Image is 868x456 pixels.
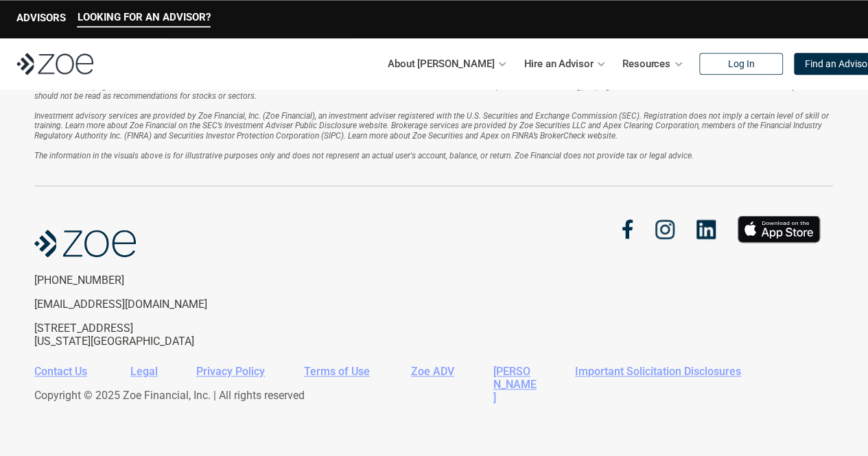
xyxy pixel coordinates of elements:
p: [PHONE_NUMBER] [34,274,259,287]
p: About [PERSON_NAME] [388,53,494,74]
a: Contact Us [34,365,87,378]
a: [PERSON_NAME] [493,365,537,404]
p: Copyright © 2025 Zoe Financial, Inc. | All rights reserved [34,389,823,402]
a: Zoe ADV [411,365,454,378]
p: [EMAIL_ADDRESS][DOMAIN_NAME] [34,298,259,311]
p: LOOKING FOR AN ADVISOR? [78,11,211,23]
em: Investment advisory services are provided by Zoe Financial, Inc. (Zoe Financial), an investment a... [34,111,831,141]
p: Resources [622,53,670,74]
a: Terms of Use [304,365,370,378]
a: Important Solicitation Disclosures [575,365,741,378]
em: Disclosure: This page is not investment advice and should not be relied on for such advice or as ... [34,82,823,101]
p: Hire an Advisor [524,53,593,74]
p: ADVISORS [16,12,66,24]
a: Log In [699,53,783,75]
p: Log In [727,58,754,70]
p: [STREET_ADDRESS] [US_STATE][GEOGRAPHIC_DATA] [34,322,259,348]
em: The information in the visuals above is for illustrative purposes only and does not represent an ... [34,151,694,160]
a: Privacy Policy [196,365,265,378]
a: Legal [130,365,158,378]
